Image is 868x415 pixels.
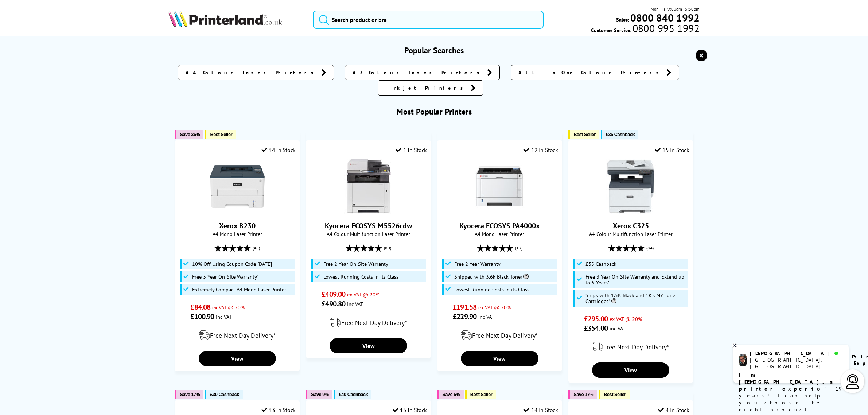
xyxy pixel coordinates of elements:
[168,11,282,27] img: Printerland Logo
[572,337,689,357] div: modal_delivery
[325,221,412,230] a: Kyocera ECOSYS M5526cdw
[630,11,700,24] b: 0800 840 1992
[523,406,558,414] div: 14 In Stock
[616,16,629,23] span: Sales:
[205,390,242,399] button: £30 Cashback
[334,390,371,399] button: £40 Cashback
[568,130,599,139] button: Best Seller
[655,146,689,154] div: 15 In Stock
[592,362,669,378] a: View
[210,392,239,397] span: £30 Cashback
[658,406,689,414] div: 4 In Stock
[646,241,654,255] span: (84)
[322,299,345,309] span: £490.80
[261,146,296,154] div: 14 In Stock
[606,132,635,137] span: £35 Cashback
[437,390,463,399] button: Save 5%
[339,392,368,397] span: £40 Cashback
[199,351,276,366] a: View
[739,372,835,392] b: I'm [DEMOGRAPHIC_DATA], a printer expert
[610,315,642,322] span: ex VAT @ 20%
[378,80,483,96] a: Inkjet Printers
[347,300,363,307] span: inc VAT
[631,25,700,32] span: 0800 995 1992
[322,290,345,299] span: £409.00
[459,221,540,230] a: Kyocera ECOSYS PA4000x
[323,261,388,267] span: Free 2 Year On-Site Warranty
[573,132,596,137] span: Best Seller
[212,304,245,311] span: ex VAT @ 20%
[219,221,256,230] a: Xerox B230
[472,159,527,214] img: Kyocera ECOSYS PA4000x
[384,241,391,255] span: (80)
[180,132,200,137] span: Save 36%
[651,5,700,12] span: Mon - Fri 9:00am - 5:30pm
[453,302,476,312] span: £191.58
[385,84,467,92] span: Inkjet Printers
[192,274,259,280] span: Free 3 Year On-Site Warranty*
[190,312,214,321] span: £100.90
[591,25,700,34] span: Customer Service:
[175,130,203,139] button: Save 36%
[461,351,538,366] a: View
[585,292,686,304] span: Ships with 1.5K Black and 1K CMY Toner Cartridges*
[478,313,494,320] span: inc VAT
[341,159,396,214] img: Kyocera ECOSYS M5526cdw
[599,390,630,399] button: Best Seller
[313,11,543,29] input: Search product or bra
[515,241,522,255] span: (19)
[604,392,626,397] span: Best Seller
[216,313,232,320] span: inc VAT
[253,241,260,255] span: (48)
[750,357,843,370] div: [GEOGRAPHIC_DATA], [GEOGRAPHIC_DATA]
[518,69,663,76] span: All In One Colour Printers
[603,208,658,215] a: Xerox C325
[210,208,265,215] a: Xerox B230
[572,230,689,237] span: A4 Colour Multifunction Laser Printer
[478,304,511,311] span: ex VAT @ 20%
[739,354,747,366] img: chris-livechat.png
[454,274,529,280] span: Shipped with 3.6k Black Toner
[603,159,658,214] img: Xerox C325
[178,65,334,80] a: A4 Colour Laser Printers
[584,323,608,333] span: £354.00
[454,261,501,267] span: Free 2 Year Warranty
[210,159,265,214] img: Xerox B230
[179,230,295,237] span: A4 Mono Laser Printer
[261,406,296,414] div: 13 In Stock
[610,325,626,332] span: inc VAT
[470,392,493,397] span: Best Seller
[568,390,597,399] button: Save 17%
[323,274,398,280] span: Lowest Running Costs in its Class
[180,392,200,397] span: Save 17%
[585,274,686,286] span: Free 3 Year On-Site Warranty and Extend up to 5 Years*
[168,11,304,28] a: Printerland Logo
[585,261,616,267] span: £35 Cashback
[341,208,396,215] a: Kyocera ECOSYS M5526cdw
[192,261,272,267] span: 10% Off Using Coupon Code [DATE]
[472,208,527,215] a: Kyocera ECOSYS PA4000x
[310,230,427,237] span: A4 Colour Multifunction Laser Printer
[601,130,638,139] button: £35 Cashback
[330,338,407,353] a: View
[629,14,700,21] a: 0800 840 1992
[168,45,700,55] h3: Popular Searches
[186,69,318,76] span: A4 Colour Laser Printers
[353,69,483,76] span: A3 Colour Laser Printers
[613,221,649,230] a: Xerox C325
[311,392,328,397] span: Save 9%
[454,287,529,292] span: Lowest Running Costs in its Class
[393,406,427,414] div: 15 In Stock
[179,325,295,345] div: modal_delivery
[465,390,496,399] button: Best Seller
[175,390,203,399] button: Save 17%
[523,146,558,154] div: 12 In Stock
[396,146,427,154] div: 1 In Stock
[511,65,679,80] a: All In One Colour Printers
[345,65,500,80] a: A3 Colour Laser Printers
[168,106,700,117] h3: Most Popular Printers
[210,132,232,137] span: Best Seller
[347,291,379,298] span: ex VAT @ 20%
[441,325,558,345] div: modal_delivery
[205,130,236,139] button: Best Seller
